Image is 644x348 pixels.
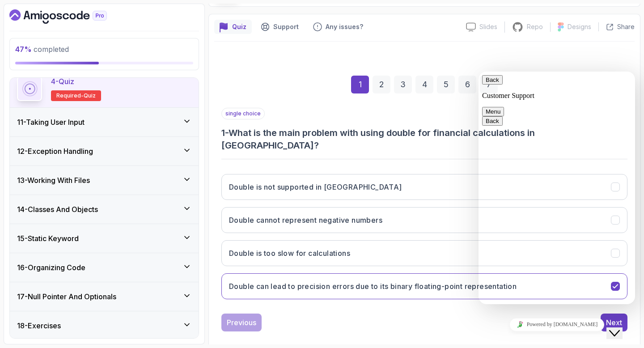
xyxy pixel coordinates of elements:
[56,92,84,99] span: Required-
[17,175,90,186] h3: 13 - Working With Files
[479,72,635,304] iframe: chat widget
[229,182,402,192] h3: Double is not supported in [GEOGRAPHIC_DATA]
[10,108,199,136] button: 11-Taking User Input
[606,312,635,339] iframe: chat widget
[10,137,199,166] button: 12-Exception Handling
[326,22,363,31] p: Any issues?
[17,320,61,331] h3: 18 - Exercises
[458,76,476,93] div: 6
[415,76,433,93] div: 4
[229,281,517,292] h3: Double can lead to precision errors due to its binary floating-point representation
[598,22,635,31] button: Share
[227,317,256,328] div: Previous
[527,22,543,31] p: Repo
[214,20,252,34] button: quiz button
[273,22,299,31] p: Support
[255,20,304,34] button: Support button
[17,233,79,244] h3: 15 - Static Keyword
[17,291,116,302] h3: 17 - Null Pointer And Optionals
[221,314,262,331] button: Previous
[221,273,627,299] button: Double can lead to precision errors due to its binary floating-point representation
[10,195,199,224] button: 14-Classes And Objects
[17,117,85,127] h3: 11 - Taking User Input
[221,127,627,152] h3: 1 - What is the main problem with using double for financial calculations in [GEOGRAPHIC_DATA]?
[232,22,246,31] p: Quiz
[84,92,96,99] span: quiz
[568,22,591,31] p: Designs
[221,174,627,200] button: Double is not supported in Java
[221,240,627,266] button: Double is too slow for calculations
[221,207,627,233] button: Double cannot represent negative numbers
[15,45,32,54] span: 47 %
[10,166,199,195] button: 13-Working With Files
[308,20,369,34] button: Feedback button
[10,282,199,311] button: 17-Null Pointer And Optionals
[51,76,74,87] p: 4 - Quiz
[221,108,265,119] p: single choice
[437,76,455,93] div: 5
[10,224,199,253] button: 15-Static Keyword
[10,311,199,340] button: 18-Exercises
[617,22,635,31] p: Share
[17,146,93,157] h3: 12 - Exception Handling
[373,76,390,93] div: 2
[10,253,199,282] button: 16-Organizing Code
[229,248,350,259] h3: Double is too slow for calculations
[15,45,69,54] span: completed
[9,9,127,24] a: Dashboard
[479,22,497,31] p: Slides
[394,76,412,93] div: 3
[17,262,85,273] h3: 16 - Organizing Code
[229,215,382,225] h3: Double cannot represent negative numbers
[351,76,369,93] div: 1
[479,314,635,335] iframe: chat widget
[17,204,98,215] h3: 14 - Classes And Objects
[17,76,191,101] button: 4-QuizRequired-quiz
